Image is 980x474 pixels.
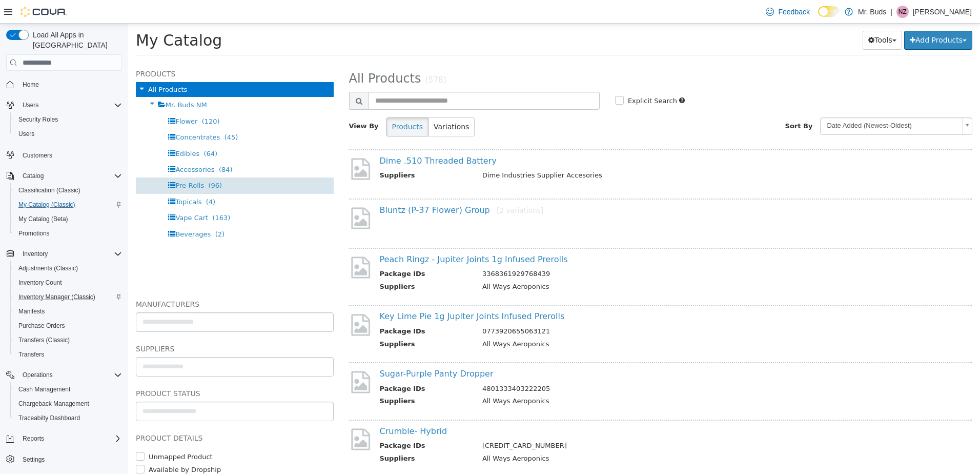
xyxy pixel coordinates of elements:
a: Settings [18,453,49,466]
th: Package IDs [252,245,346,258]
small: (578) [297,52,318,61]
td: Dime Industries Supplier Accesories [346,147,822,160]
button: Classification (Classic) [10,183,126,197]
th: Package IDs [252,417,346,430]
span: Feedback [778,7,809,17]
span: (2) [87,207,96,214]
span: Cash Management [18,385,70,393]
span: Manifests [18,307,45,315]
a: Inventory Count [14,276,66,289]
span: (4) [78,174,87,182]
span: Concentrates [47,110,92,117]
span: Catalog [23,172,44,180]
button: Users [10,127,126,141]
span: Beverages [47,207,83,214]
th: Suppliers [252,372,346,385]
td: All Ways Aeroponics [346,258,822,271]
span: My Catalog (Beta) [14,213,122,225]
a: Traceabilty Dashboard [14,412,84,424]
th: Package IDs [252,303,346,315]
button: Reports [18,432,48,445]
span: Purchase Orders [14,320,122,332]
span: Flower [47,94,69,102]
span: Sort By [657,98,685,106]
a: Inventory Manager (Classic) [14,291,99,303]
span: Mr. Buds NM [37,77,79,85]
button: My Catalog (Beta) [10,212,126,226]
button: Settings [2,452,126,467]
span: Security Roles [18,115,58,124]
span: Inventory Count [14,276,122,289]
span: Users [18,99,122,111]
span: My Catalog (Classic) [18,201,75,209]
button: Add Products [776,7,844,26]
span: My Catalog [8,8,94,26]
span: Security Roles [14,113,122,126]
a: Adjustments (Classic) [14,262,82,274]
a: Dime .510 Threaded Battery [252,132,369,142]
button: Adjustments (Classic) [10,261,126,275]
button: Purchase Orders [10,319,126,333]
th: Suppliers [252,315,346,328]
span: Traceabilty Dashboard [18,414,80,422]
a: Chargeback Management [14,398,93,410]
span: Inventory Count [18,279,62,287]
a: Home [18,78,43,91]
img: missing-image.png [221,182,244,207]
a: My Catalog (Beta) [14,213,72,225]
a: Peach Ringz - Jupiter Joints 1g Infused Prerolls [252,231,440,241]
span: (96) [80,158,94,166]
a: Users [14,128,38,140]
a: Feedback [762,2,813,22]
th: Suppliers [252,258,346,271]
span: Chargeback Management [14,398,122,410]
th: Package IDs [252,360,346,373]
span: Vape Cart [47,190,80,198]
img: missing-image.png [221,289,244,314]
button: Transfers (Classic) [10,333,126,347]
td: 0773920655063121 [346,303,822,315]
button: Manifests [10,304,126,319]
button: Operations [18,369,57,381]
span: (64) [75,126,89,134]
span: Inventory [18,248,122,260]
span: Reports [18,432,122,445]
span: (120) [74,94,92,102]
img: Cova [21,7,67,17]
span: Cash Management [14,383,122,396]
a: Transfers [14,348,48,361]
td: [CREDIT_CARD_NUMBER] [346,417,822,430]
span: Pre-Rolls [47,158,76,166]
button: Promotions [10,226,126,241]
button: Reports [2,431,126,446]
td: All Ways Aeroponics [346,372,822,385]
h5: Products [8,44,206,56]
th: Suppliers [252,430,346,443]
h5: Product Details [8,408,206,421]
p: | [890,6,892,18]
span: Operations [23,371,53,379]
span: Chargeback Management [18,400,89,408]
button: Tools [734,7,774,26]
button: Operations [2,368,126,382]
span: All Products [221,48,293,62]
button: Security Roles [10,112,126,127]
td: All Ways Aeroponics [346,315,822,328]
span: My Catalog (Beta) [18,215,68,223]
button: Chargeback Management [10,397,126,411]
span: Transfers [14,348,122,361]
span: Reports [23,434,44,443]
small: [2 variations] [369,183,415,191]
button: Catalog [2,169,126,183]
button: My Catalog (Classic) [10,197,126,212]
a: Promotions [14,227,54,240]
span: Edibles [47,126,71,134]
button: Products [258,94,300,113]
span: Inventory Manager (Classic) [18,293,95,301]
button: Variations [300,94,346,113]
span: Transfers (Classic) [14,334,122,346]
button: Customers [2,147,126,162]
td: 3368361929768439 [346,245,822,258]
a: Crumble- Hybrid [252,403,319,412]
